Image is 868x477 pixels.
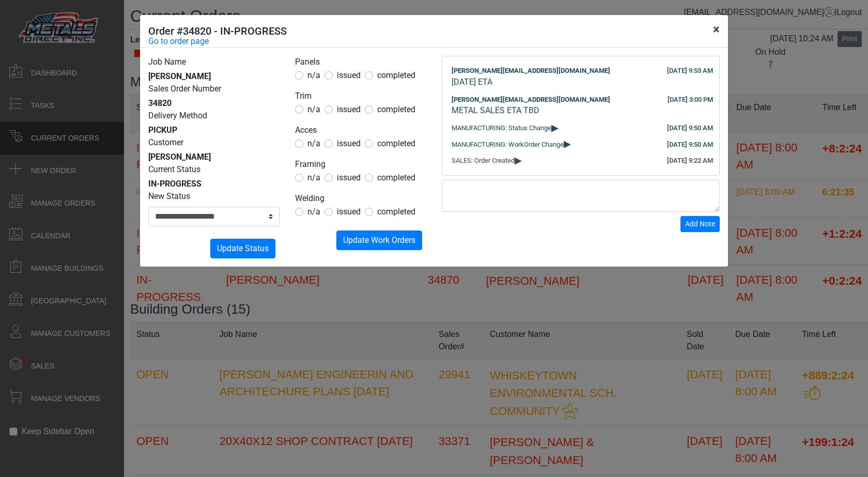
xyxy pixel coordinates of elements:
span: issued [337,173,361,182]
h5: Order #34820 - IN-PROGRESS [148,23,287,39]
span: [PERSON_NAME][EMAIL_ADDRESS][DOMAIN_NAME] [452,96,610,103]
legend: Panels [295,56,426,69]
legend: Trim [295,90,426,103]
div: SALES: Order Created [452,156,710,166]
span: Update Work Orders [343,235,415,245]
div: MANUFACTURING: Status Change [452,123,710,133]
span: issued [337,70,361,80]
div: [DATE] ETA [452,76,710,88]
label: New Status [148,190,190,203]
button: Add Note [680,216,720,232]
span: Update Status [217,243,269,253]
div: IN-PROGRESS [148,178,280,190]
div: [DATE] 9:22 AM [667,156,713,166]
span: ▸ [515,157,522,163]
legend: Acces [295,124,426,137]
span: [PERSON_NAME] [148,71,211,81]
span: [PERSON_NAME][EMAIL_ADDRESS][DOMAIN_NAME] [452,67,610,74]
button: Update Work Orders [336,230,422,250]
div: [DATE] 3:00 PM [668,95,713,105]
span: completed [377,173,415,182]
span: ▸ [551,124,559,131]
div: MANUFACTURING: WorkOrder Change [452,140,710,150]
span: n/a [307,139,320,148]
span: Add Note [685,220,715,228]
label: Current Status [148,163,200,176]
legend: Framing [295,158,426,172]
button: Update Status [210,239,275,258]
span: issued [337,139,361,148]
span: ▸ [564,140,571,147]
legend: Welding [295,192,426,206]
label: Sales Order Number [148,83,221,95]
span: completed [377,139,415,148]
span: n/a [307,104,320,114]
div: 34820 [148,97,280,110]
div: [DATE] 9:50 AM [667,123,713,133]
span: completed [377,104,415,114]
span: n/a [307,207,320,217]
span: completed [377,70,415,80]
label: Customer [148,136,183,149]
div: [PERSON_NAME] [148,151,280,163]
label: Delivery Method [148,110,207,122]
div: METAL SALES ETA TBD [452,104,710,117]
div: PICKUP [148,124,280,136]
span: n/a [307,70,320,80]
div: [DATE] 9:50 AM [667,140,713,150]
span: issued [337,104,361,114]
label: Job Name [148,56,186,68]
span: completed [377,207,415,217]
div: [DATE] 9:53 AM [667,66,713,76]
span: n/a [307,173,320,182]
a: Go to order page [148,35,209,48]
span: issued [337,207,361,217]
button: Close [705,15,728,44]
